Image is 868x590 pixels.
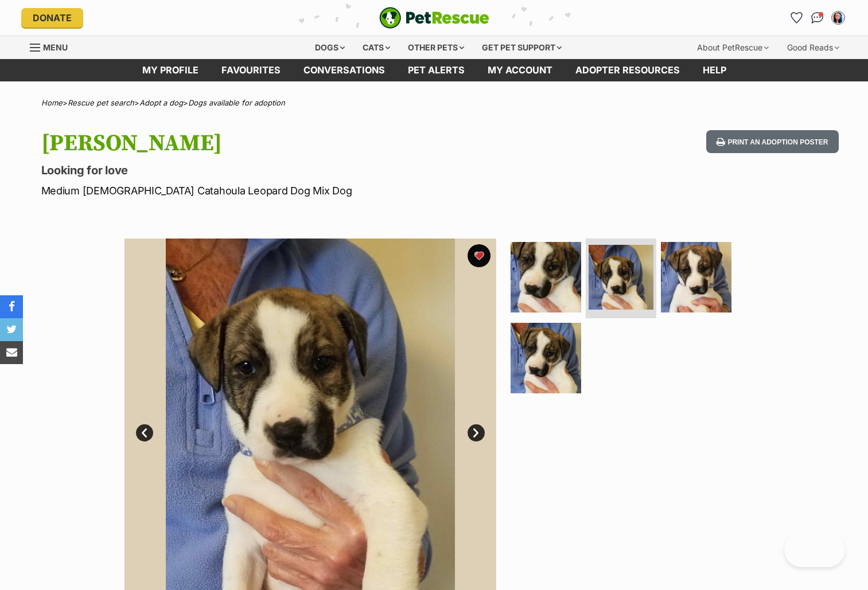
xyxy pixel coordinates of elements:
[21,8,83,28] a: Donate
[788,9,847,27] ul: Account quick links
[30,36,76,57] a: Menu
[779,36,847,59] div: Good Reads
[661,242,731,312] img: Photo of Ella
[784,533,845,567] iframe: Help Scout Beacon - Open
[811,12,823,24] img: chat-41dd97257d64d25036548639549fe6c8038ab92f7586957e7f3b1b290dea8141.svg
[396,59,476,81] a: Pet alerts
[788,9,806,27] a: Favourites
[307,36,353,59] div: Dogs
[210,59,292,81] a: Favourites
[43,42,68,52] span: Menu
[400,36,472,59] div: Other pets
[68,98,134,107] a: Rescue pet search
[41,98,63,107] a: Home
[832,12,844,24] img: SY Ho profile pic
[131,59,210,81] a: My profile
[476,59,564,81] a: My account
[706,130,838,154] button: Print an adoption poster
[511,242,581,312] img: Photo of Ella
[808,9,827,27] a: Conversations
[139,98,183,107] a: Adopt a dog
[136,424,153,441] a: Prev
[474,36,570,59] div: Get pet support
[691,59,738,81] a: Help
[379,7,489,29] a: PetRescue
[379,7,489,29] img: logo-e224e6f780fb5917bec1dbf3a21bbac754714ae5b6737aabdf751b685950b380.svg
[689,36,777,59] div: About PetRescue
[468,424,485,441] a: Next
[292,59,396,81] a: conversations
[468,244,491,267] button: favourite
[564,59,691,81] a: Adopter resources
[41,183,527,198] p: Medium [DEMOGRAPHIC_DATA] Catahoula Leopard Dog Mix Dog
[511,323,581,393] img: Photo of Ella
[589,245,653,310] img: Photo of Ella
[355,36,398,59] div: Cats
[829,9,847,27] button: My account
[13,99,856,107] div: > > >
[41,130,527,157] h1: [PERSON_NAME]
[188,98,285,107] a: Dogs available for adoption
[41,162,527,178] p: Looking for love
